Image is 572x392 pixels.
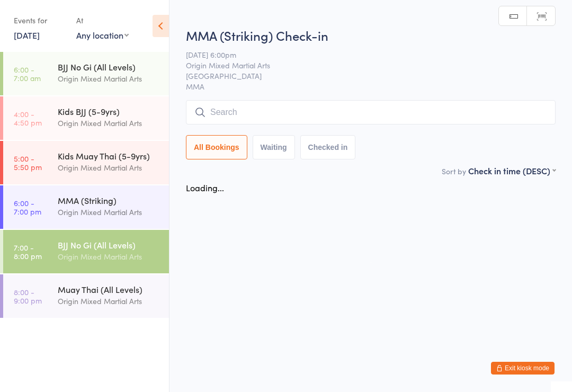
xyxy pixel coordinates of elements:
[58,251,160,263] div: Origin Mixed Martial Arts
[58,194,160,206] div: MMA (Striking)
[14,65,41,82] time: 6:00 - 7:00 am
[3,52,169,95] a: 6:00 -7:00 amBJJ No Gi (All Levels)Origin Mixed Martial Arts
[14,199,41,216] time: 6:00 - 7:00 pm
[186,100,556,124] input: Search
[3,274,169,318] a: 8:00 -9:00 pmMuay Thai (All Levels)Origin Mixed Martial Arts
[186,182,224,193] div: Loading...
[58,61,160,73] div: BJJ No Gi (All Levels)
[253,135,295,159] button: Waiting
[14,154,42,171] time: 5:00 - 5:50 pm
[14,29,40,41] a: [DATE]
[491,362,555,375] button: Exit kiosk mode
[14,12,66,29] div: Events for
[186,70,539,81] span: [GEOGRAPHIC_DATA]
[58,295,160,307] div: Origin Mixed Martial Arts
[14,110,42,127] time: 4:00 - 4:50 pm
[3,230,169,273] a: 7:00 -8:00 pmBJJ No Gi (All Levels)Origin Mixed Martial Arts
[3,185,169,229] a: 6:00 -7:00 pmMMA (Striking)Origin Mixed Martial Arts
[14,243,42,260] time: 7:00 - 8:00 pm
[58,150,160,162] div: Kids Muay Thai (5-9yrs)
[186,60,539,70] span: Origin Mixed Martial Arts
[186,49,539,60] span: [DATE] 6:00pm
[58,206,160,218] div: Origin Mixed Martial Arts
[58,239,160,251] div: BJJ No Gi (All Levels)
[14,288,42,305] time: 8:00 - 9:00 pm
[468,165,556,176] div: Check in time (DESC)
[58,283,160,295] div: Muay Thai (All Levels)
[442,166,466,176] label: Sort by
[300,135,356,159] button: Checked in
[58,117,160,129] div: Origin Mixed Martial Arts
[186,81,556,92] span: MMA
[3,96,169,140] a: 4:00 -4:50 pmKids BJJ (5-9yrs)Origin Mixed Martial Arts
[186,26,556,44] h2: MMA (Striking) Check-in
[58,73,160,85] div: Origin Mixed Martial Arts
[76,29,129,41] div: Any location
[3,141,169,184] a: 5:00 -5:50 pmKids Muay Thai (5-9yrs)Origin Mixed Martial Arts
[76,12,129,29] div: At
[186,135,247,159] button: All Bookings
[58,162,160,174] div: Origin Mixed Martial Arts
[58,105,160,117] div: Kids BJJ (5-9yrs)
